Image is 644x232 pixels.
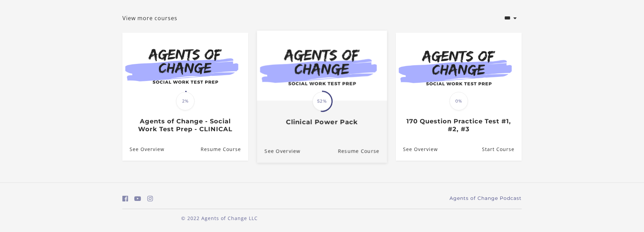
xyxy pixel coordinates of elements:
i: https://www.youtube.com/c/AgentsofChangeTestPrepbyMeaganMitchell (Open in a new window) [134,195,141,202]
a: Agents of Change - Social Work Test Prep - CLINICAL: See Overview [122,138,164,161]
a: View more courses [122,14,177,22]
i: https://www.facebook.com/groups/aswbtestprep (Open in a new window) [122,195,128,202]
a: https://www.facebook.com/groups/aswbtestprep (Open in a new window) [122,194,128,204]
span: 0% [450,92,468,110]
h3: Agents of Change - Social Work Test Prep - CLINICAL [130,118,241,133]
a: Agents of Change - Social Work Test Prep - CLINICAL: Resume Course [201,138,248,161]
span: 2% [176,92,194,110]
a: Clinical Power Pack: Resume Course [338,140,387,163]
span: 52% [312,92,332,111]
h3: 170 Question Practice Test #1, #2, #3 [403,118,514,133]
h3: Clinical Power Pack [265,118,379,126]
p: © 2022 Agents of Change LLC [122,215,317,222]
i: https://www.instagram.com/agentsofchangeprep/ (Open in a new window) [147,195,153,202]
a: Agents of Change Podcast [450,195,522,202]
a: https://www.youtube.com/c/AgentsofChangeTestPrepbyMeaganMitchell (Open in a new window) [134,194,141,204]
a: https://www.instagram.com/agentsofchangeprep/ (Open in a new window) [147,194,153,204]
a: 170 Question Practice Test #1, #2, #3: See Overview [396,138,438,161]
a: 170 Question Practice Test #1, #2, #3: Resume Course [482,138,522,161]
a: Clinical Power Pack: See Overview [257,140,300,163]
